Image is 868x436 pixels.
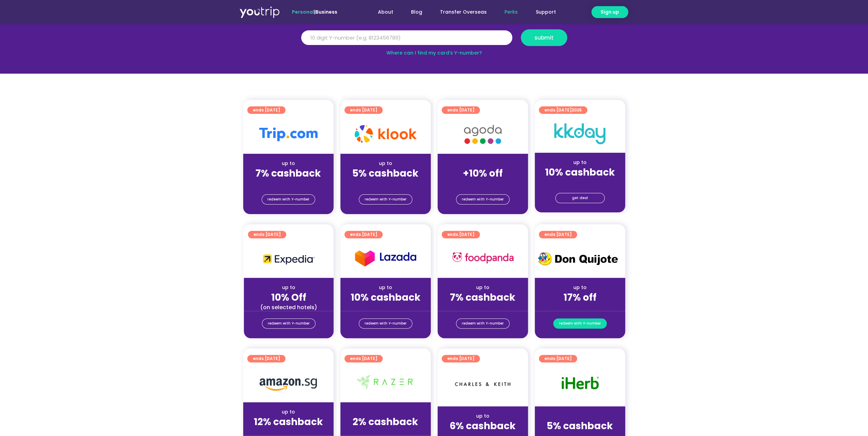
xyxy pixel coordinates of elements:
div: (on selected hotels) [249,304,328,311]
button: submit [521,29,567,46]
a: ends [DATE] [247,355,285,362]
div: (for stays only) [443,304,523,311]
a: Transfer Overseas [431,6,496,18]
strong: 5% cashback [547,419,613,433]
span: redeem with Y-number [462,319,504,328]
a: Business [315,9,337,15]
a: ends [DATE] [247,106,285,114]
span: ends [DATE] [447,106,474,114]
a: get deal [555,193,605,203]
strong: 2% cashback [353,415,418,429]
span: ends [DATE] [544,106,582,114]
div: (for stays only) [540,304,620,311]
a: redeem with Y-number [456,318,510,329]
div: (for stays only) [346,180,425,187]
span: ends [DATE] [544,355,572,362]
span: up to [476,160,489,167]
strong: 12% cashback [254,415,323,429]
span: ends [DATE] [447,355,474,362]
a: Perks [496,6,527,18]
span: ends [DATE] [544,231,572,238]
a: redeem with Y-number [456,194,510,205]
span: redeem with Y-number [559,319,601,328]
strong: 5% cashback [352,167,418,180]
span: ends [DATE] [350,231,377,238]
span: ends [DATE] [350,355,377,362]
a: Sign up [591,6,628,18]
nav: Menu [356,6,564,18]
a: Support [527,6,564,18]
strong: 7% cashback [255,167,321,180]
span: | [292,9,337,15]
div: (for stays only) [249,428,328,435]
a: ends [DATE] [344,231,383,238]
span: ends [DATE] [253,231,281,238]
span: redeem with Y-number [462,195,504,204]
div: up to [540,284,620,291]
span: redeem with Y-number [365,195,407,204]
div: up to [443,412,523,420]
a: ends [DATE] [539,231,577,238]
a: ends [DATE] [344,106,383,114]
span: Personal [292,9,314,15]
a: redeem with Y-number [553,318,607,329]
a: ends [DATE] [539,355,577,362]
div: up to [249,408,328,416]
div: up to [540,159,620,166]
a: redeem with Y-number [262,318,315,329]
span: ends [DATE] [447,231,474,238]
a: ends [DATE] [442,106,480,114]
a: Blog [402,6,431,18]
div: up to [443,284,523,291]
a: ends [DATE] [248,231,286,238]
span: redeem with Y-number [365,319,407,328]
a: ends [DATE] [442,231,480,238]
strong: 10% cashback [545,166,615,179]
a: Where can I find my card’s Y-number? [386,49,482,56]
div: (for stays only) [540,179,620,186]
a: redeem with Y-number [359,318,412,329]
div: (for stays only) [346,428,425,435]
span: redeem with Y-number [267,195,309,204]
span: 2025 [572,107,582,113]
strong: 10% cashback [351,291,421,304]
span: ends [DATE] [253,106,280,114]
form: Y Number [301,29,567,51]
div: up to [346,284,425,291]
input: 10 digit Y-number (e.g. 8123456789) [301,30,512,45]
a: About [369,6,402,18]
div: (for stays only) [346,304,425,311]
a: redeem with Y-number [359,194,412,205]
a: ends [DATE]2025 [539,106,587,114]
strong: +10% off [463,167,503,180]
strong: 6% cashback [450,419,516,433]
div: up to [346,408,425,416]
a: redeem with Y-number [262,194,315,205]
a: ends [DATE] [344,355,383,362]
div: up to [346,160,425,167]
span: ends [DATE] [350,106,377,114]
div: (for stays only) [249,180,328,187]
span: Sign up [601,9,619,16]
span: submit [534,35,554,40]
div: up to [540,412,620,420]
span: get deal [572,193,588,203]
div: up to [249,284,328,291]
a: ends [DATE] [442,355,480,362]
strong: 7% cashback [450,291,515,304]
span: redeem with Y-number [268,319,310,328]
span: ends [DATE] [253,355,280,362]
strong: 17% off [563,291,597,304]
div: up to [249,160,328,167]
div: (for stays only) [443,180,523,187]
strong: 10% Off [271,291,306,304]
